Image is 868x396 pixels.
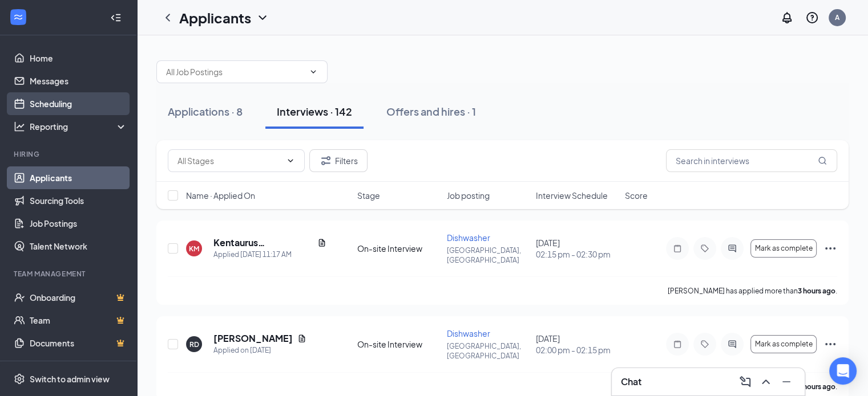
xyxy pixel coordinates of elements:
[621,375,641,388] h3: Chat
[780,11,794,25] svg: Notifications
[319,154,333,168] svg: Filter
[186,190,255,201] span: Name · Applied On
[30,189,127,212] a: Sourcing Tools
[256,11,269,25] svg: ChevronDown
[805,11,819,25] svg: QuestionInfo
[189,340,199,349] div: RD
[166,66,304,78] input: All Job Postings
[30,92,127,115] a: Scheduling
[277,104,352,119] div: Interviews · 142
[30,212,127,235] a: Job Postings
[536,248,618,260] span: 02:15 pm - 02:30 pm
[536,190,608,201] span: Interview Schedule
[14,121,25,132] svg: Analysis
[213,332,293,345] h5: [PERSON_NAME]
[14,373,25,385] svg: Settings
[357,243,439,254] div: On-site Interview
[447,246,529,265] p: [GEOGRAPHIC_DATA], [GEOGRAPHIC_DATA]
[671,340,684,349] svg: Note
[668,286,837,296] p: [PERSON_NAME] has applied more than .
[666,149,837,172] input: Search in interviews
[447,328,490,338] span: Dishwasher
[750,239,817,258] button: Mark as complete
[725,244,739,253] svg: ActiveChat
[754,244,812,252] span: Mark as complete
[536,333,618,356] div: [DATE]
[698,340,712,349] svg: Tag
[386,104,476,119] div: Offers and hires · 1
[309,149,368,172] button: Filter Filters
[161,11,175,25] svg: ChevronLeft
[30,309,127,332] a: TeamCrown
[754,340,812,348] span: Mark as complete
[777,373,796,391] button: Minimize
[835,13,839,22] div: A
[30,121,128,132] div: Reporting
[13,11,24,23] svg: WorkstreamLogo
[168,104,243,119] div: Applications · 8
[286,156,295,165] svg: ChevronDown
[829,357,857,385] div: Open Intercom Messenger
[536,344,618,356] span: 02:00 pm - 02:15 pm
[625,190,648,201] span: Score
[750,335,817,353] button: Mark as complete
[823,337,837,351] svg: Ellipses
[671,244,684,253] svg: Note
[317,238,326,247] svg: Document
[698,244,712,253] svg: Tag
[818,156,827,165] svg: MagnifyingGlass
[823,242,837,255] svg: Ellipses
[189,244,199,254] div: KM
[213,236,313,249] h5: Kentaurus [PERSON_NAME]
[30,70,127,92] a: Messages
[309,67,318,76] svg: ChevronDown
[759,375,773,389] svg: ChevronUp
[30,235,127,258] a: Talent Network
[794,382,835,391] b: 15 hours ago
[447,190,490,201] span: Job posting
[213,345,306,356] div: Applied on [DATE]
[30,373,110,385] div: Switch to admin view
[30,286,127,309] a: OnboardingCrown
[110,12,122,23] svg: Collapse
[30,166,127,189] a: Applicants
[30,354,127,377] a: SurveysCrown
[736,373,754,391] button: ComposeMessage
[14,269,125,279] div: Team Management
[780,375,793,389] svg: Minimize
[798,287,835,295] b: 3 hours ago
[757,373,775,391] button: ChevronUp
[213,249,326,260] div: Applied [DATE] 11:17 AM
[447,232,490,243] span: Dishwasher
[179,8,251,27] h1: Applicants
[30,47,127,70] a: Home
[14,149,125,159] div: Hiring
[357,338,439,350] div: On-site Interview
[536,237,618,260] div: [DATE]
[177,154,281,167] input: All Stages
[447,341,529,361] p: [GEOGRAPHIC_DATA], [GEOGRAPHIC_DATA]
[725,340,739,349] svg: ActiveChat
[30,332,127,354] a: DocumentsCrown
[357,190,380,201] span: Stage
[297,334,306,343] svg: Document
[738,375,752,389] svg: ComposeMessage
